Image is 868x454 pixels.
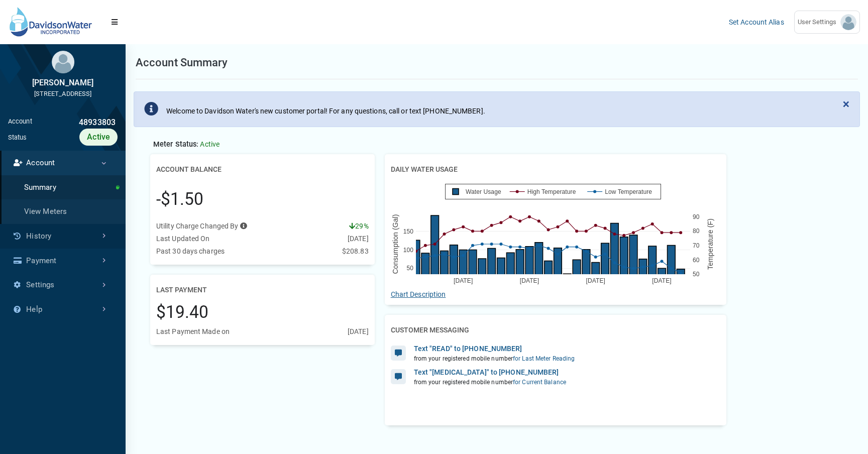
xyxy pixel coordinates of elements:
div: -$1.50 [156,187,204,212]
div: Welcome to Davidson Water's new customer portal! For any questions, call or text [PHONE_NUMBER]. [166,106,485,117]
div: from your registered mobile number [414,378,566,387]
div: Active [79,129,118,146]
a: Chart Description [391,290,446,298]
h2: Account Balance [156,160,222,179]
h2: Last Payment [156,281,207,299]
span: User Settings [798,17,840,27]
div: $208.83 [342,246,369,257]
a: User Settings [794,11,860,34]
span: × [843,97,849,111]
div: 48933803 [32,117,118,129]
div: Status [8,133,27,142]
div: Last Updated On [156,234,210,244]
div: Last Payment Made on [156,326,230,337]
h2: Daily Water Usage [391,160,458,179]
h1: Account Summary [136,54,228,71]
div: [PERSON_NAME] [8,77,118,89]
div: Account [8,117,32,129]
span: for current balance [513,379,566,386]
div: Text "[MEDICAL_DATA]" to [PHONE_NUMBER] [414,367,566,378]
div: [STREET_ADDRESS] [8,89,118,98]
a: Set Account Alias [729,18,784,26]
span: for last meter reading [513,355,575,362]
div: [DATE] [348,234,369,244]
div: Text "READ" to [PHONE_NUMBER] [414,344,575,354]
div: Utility Charge Changed By [156,221,247,232]
span: Active [200,140,220,148]
div: $19.40 [156,300,209,325]
button: Menu [103,13,126,31]
span: 29% [349,222,368,230]
h2: Customer Messaging [391,321,469,339]
div: Past 30 days charges [156,246,225,257]
span: Meter Status: [153,140,198,149]
img: Logo [8,6,95,38]
div: [DATE] [348,326,369,337]
button: Close [833,92,859,116]
div: from your registered mobile number [414,354,575,363]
